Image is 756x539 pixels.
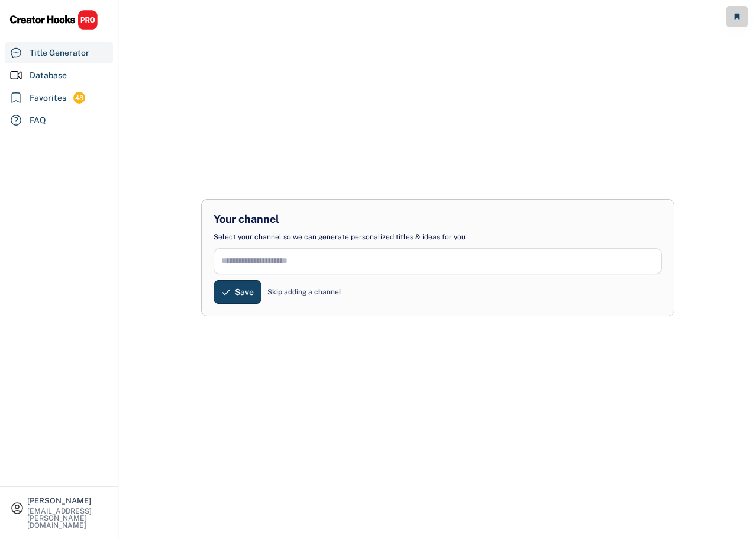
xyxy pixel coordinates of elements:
[27,497,108,505] div: [PERSON_NAME]
[214,280,261,304] button: Save
[30,47,89,59] div: Title Generator
[30,114,46,127] div: FAQ
[267,287,341,297] div: Skip adding a channel
[214,211,279,226] div: Your channel
[30,69,67,82] div: Database
[27,508,108,529] div: [EMAIL_ADDRESS][PERSON_NAME][DOMAIN_NAME]
[9,9,98,30] img: CHPRO%20Logo.svg
[73,93,85,103] div: 48
[30,92,66,104] div: Favorites
[214,232,466,242] div: Select your channel so we can generate personalized titles & ideas for you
